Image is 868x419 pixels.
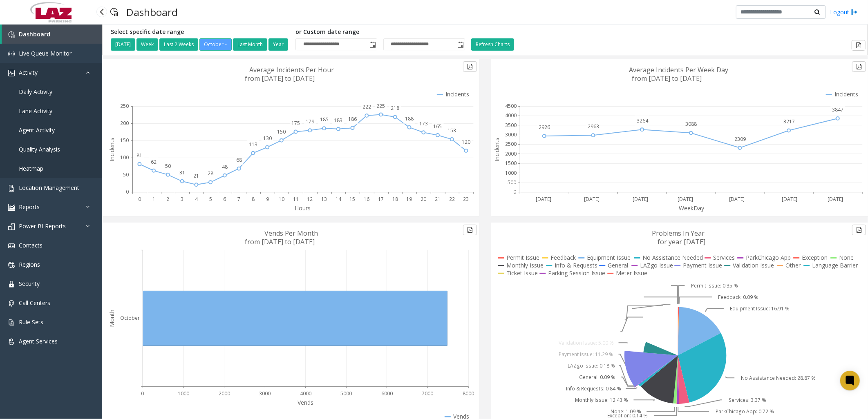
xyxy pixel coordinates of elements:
text: 2500 [505,141,517,148]
text: 2926 [539,124,550,131]
text: 0 [513,189,516,196]
text: 7 [237,196,240,203]
text: 4000 [300,390,311,397]
text: from [DATE] to [DATE] [632,74,702,83]
text: Payment Issue: 11.29 % [559,351,613,358]
text: WeekDay [679,204,705,212]
text: [DATE] [828,196,843,203]
text: 8000 [463,390,474,397]
text: 50 [165,163,171,169]
text: Problems In Year [652,229,705,238]
span: Regions [19,261,40,268]
span: Heatmap [19,165,43,172]
text: 2963 [588,123,599,130]
text: 17 [378,196,384,203]
text: Payment Issue [683,261,723,269]
text: 100 [120,154,129,161]
text: 185 [320,116,329,123]
text: 68 [236,156,242,163]
text: Ticket Issue [507,269,538,277]
span: Live Queue Monitor [19,49,72,57]
text: Other [786,261,801,269]
text: None: 1.09 % [611,408,641,415]
button: [DATE] [111,38,135,51]
img: 'icon' [8,339,15,345]
span: Reports [19,203,40,211]
text: 188 [405,115,414,122]
text: 153 [447,127,456,134]
img: 'icon' [8,262,15,268]
text: 186 [348,116,357,123]
span: Rule Sets [19,318,43,326]
h5: or Custom date range [295,29,465,36]
text: 2309 [734,136,746,143]
text: [DATE] [729,196,745,203]
text: LAZgo Issue [640,261,673,269]
text: 5 [209,196,212,203]
text: Vends Per Month [265,229,318,238]
img: 'icon' [8,51,15,57]
img: 'icon' [8,70,15,76]
text: 28 [208,170,213,177]
text: Validation Issue: 5.00 % [559,339,614,346]
text: Average Incidents Per Week Day [629,65,728,74]
text: 81 [136,152,142,159]
text: 225 [377,103,385,109]
button: Export to pdf [852,40,866,51]
button: Export to pdf [852,61,866,72]
text: 62 [151,158,157,165]
text: General [608,261,629,269]
span: Activity [19,69,38,76]
text: Incidents [108,138,116,161]
text: Equipment Issue [587,254,631,261]
text: 0 [138,196,141,203]
text: Hours [295,204,311,212]
text: General: 0.09 % [579,374,615,381]
text: None [839,254,854,261]
text: 3000 [259,390,271,397]
text: Validation Issue [733,261,774,269]
a: Logout [830,8,858,16]
text: 4 [195,196,198,203]
h5: Select specific date range [111,29,289,36]
text: 113 [249,141,257,148]
span: Lane Activity [19,107,52,115]
span: Toggle popup [368,39,377,50]
text: 15 [350,196,356,203]
text: Exception [802,254,828,261]
text: 7000 [422,390,433,397]
span: Daily Activity [19,88,52,96]
text: 150 [277,128,286,135]
button: October [199,38,232,51]
text: Parking Session Issue [548,269,606,277]
text: 0 [126,189,129,196]
text: 250 [120,103,129,109]
text: Monthly Issue: 12.43 % [575,397,628,403]
span: Location Management [19,184,79,192]
text: 14 [336,196,342,203]
text: 6 [223,196,226,203]
span: Contacts [19,241,43,249]
text: Feedback: 0.09 % [718,294,759,301]
text: 130 [263,135,272,142]
text: 3 [181,196,183,203]
text: Incidents [834,90,858,98]
text: 165 [434,123,442,130]
text: 9 [266,196,269,203]
text: 21 [193,172,199,179]
span: Dashboard [19,30,50,38]
img: 'icon' [8,31,15,38]
button: Week [136,38,158,51]
text: 21 [435,196,441,203]
text: Meter Issue [616,269,648,277]
text: 3217 [783,118,795,125]
text: 48 [222,163,228,170]
text: Services [714,254,735,261]
button: Refresh Charts [471,38,514,51]
text: Permit Issue: 0.35 % [691,282,738,289]
text: LAZgo Issue: 0.18 % [568,362,615,369]
text: 2 [166,196,169,203]
text: 150 [120,137,129,144]
text: Average Incidents Per Hour [250,65,334,74]
text: 500 [508,179,516,186]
